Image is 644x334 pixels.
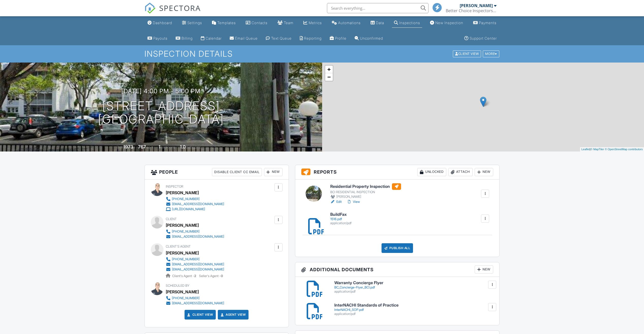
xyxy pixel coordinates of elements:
[172,257,200,261] div: [PHONE_NUMBER]
[309,21,322,25] div: Metrics
[360,36,383,40] div: Unconfirmed
[145,34,170,43] a: Payouts
[186,312,213,317] a: Client View
[452,52,482,55] a: Client View
[453,51,481,57] div: Client View
[199,34,224,43] a: Calendar
[460,3,493,8] div: [PERSON_NAME]
[172,197,200,201] div: [PHONE_NUMBER]
[369,18,386,28] a: Data
[166,196,224,202] a: [PHONE_NUMBER]
[462,34,499,43] a: Support Center
[382,243,413,253] div: Publish All
[325,66,333,73] a: Zoom in
[325,73,333,81] a: Zoom out
[147,145,154,149] span: sq. ft.
[172,207,205,211] div: [URL][DOMAIN_NAME]
[334,303,493,308] h6: InterNACHI Standards of Practice
[144,7,201,18] a: SPECTORA
[194,274,196,278] strong: 2
[264,34,294,43] a: Text Queue
[471,18,499,28] a: Payments
[166,262,224,267] a: [EMAIL_ADDRESS][DOMAIN_NAME]
[180,18,204,28] a: Settings
[144,49,500,58] h1: Inspection Details
[264,168,283,176] div: New
[328,34,349,43] a: Company Profile
[166,301,224,306] a: [EMAIL_ADDRESS][DOMAIN_NAME]
[166,267,224,272] a: [EMAIL_ADDRESS][DOMAIN_NAME]
[376,21,384,25] div: Data
[144,3,156,14] img: The Best Home Inspection Software - Spectora
[117,145,123,149] span: Built
[334,281,493,294] a: Warranty Concierge Flyer BC_Concierge-Flyer_BCI.pdf application/pdf
[335,36,346,40] div: Profile
[220,312,246,317] a: Agent View
[330,183,401,190] h6: Residential Property Inspection
[172,202,224,206] div: [EMAIL_ADDRESS][DOMAIN_NAME]
[304,36,322,40] div: Reporting
[399,21,420,25] div: Inspections
[210,18,238,28] a: Templates
[475,168,493,176] div: New
[581,148,590,151] a: Leaflet
[212,168,262,176] div: Disable Client CC Email
[298,34,324,43] a: Reporting
[301,18,324,28] a: Metrics
[166,207,224,212] a: [URL][DOMAIN_NAME]
[166,245,191,248] span: Client's Agent
[217,21,236,25] div: Templates
[172,230,200,234] div: [PHONE_NUMBER]
[284,21,293,25] div: Team
[295,165,500,179] h3: Reports
[252,21,268,25] div: Contacts
[98,99,224,126] h1: [STREET_ADDRESS] [GEOGRAPHIC_DATA]
[159,3,201,13] span: SPECTORA
[334,290,493,294] div: application/pdf
[353,34,385,43] a: Unconfirmed
[166,257,224,262] a: [PHONE_NUMBER]
[172,274,197,278] span: Client's Agent -
[206,36,222,40] div: Calendar
[330,212,352,217] h6: BuildFax
[123,144,133,149] div: 1973
[392,18,422,28] a: Inspections
[187,21,202,25] div: Settings
[435,21,463,25] div: New Inspection
[153,36,168,40] div: Payouts
[330,190,401,194] div: BCI RESIDENTIAL INSPECTION
[338,21,361,25] div: Automations
[186,145,201,149] span: bathrooms
[446,8,497,13] div: Better Choice Inspectors, LLC
[235,36,258,40] div: Email Queue
[483,51,499,57] div: More
[166,189,199,196] div: [PERSON_NAME]
[181,36,193,40] div: Billing
[228,34,260,43] a: Email Queue
[166,202,224,207] a: [EMAIL_ADDRESS][DOMAIN_NAME]
[605,148,643,151] a: © OpenStreetMap contributors
[475,265,493,274] div: New
[295,262,500,277] h3: Additional Documents
[330,221,352,225] div: application/pdf
[327,3,428,13] input: Search everything...
[334,303,493,316] a: InterNACHI Standards of Practice InterNACHI_SOP.pdf application/pdf
[166,296,224,301] a: [PHONE_NUMBER]
[330,194,401,199] div: [PERSON_NAME]
[590,148,604,151] a: © MapTiler
[330,183,401,200] a: Residential Property Inspection BCI RESIDENTIAL INSPECTION [PERSON_NAME]
[334,312,493,316] div: application/pdf
[172,301,224,305] div: [EMAIL_ADDRESS][DOMAIN_NAME]
[172,235,224,239] div: [EMAIL_ADDRESS][DOMAIN_NAME]
[166,288,199,296] div: [PERSON_NAME]
[347,199,360,204] a: View
[271,36,292,40] div: Text Queue
[580,147,644,151] div: |
[166,249,199,257] a: [PERSON_NAME]
[199,274,223,278] span: Seller's Agent -
[275,18,295,28] a: Team
[330,217,352,221] div: 1516.pdf
[174,34,195,43] a: Billing
[166,221,199,229] div: [PERSON_NAME]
